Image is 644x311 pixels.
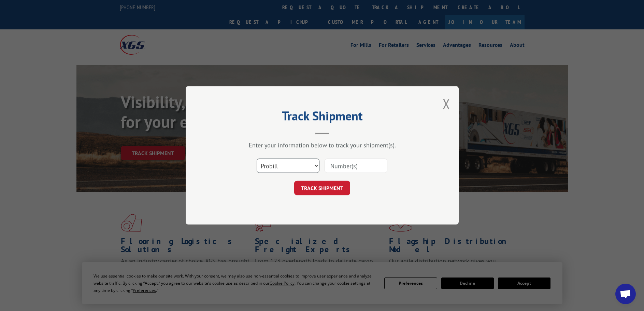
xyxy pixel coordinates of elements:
button: Close modal [443,95,450,113]
h2: Track Shipment [220,111,425,124]
div: Enter your information below to track your shipment(s). [220,141,425,149]
button: TRACK SHIPMENT [294,181,350,195]
a: Open chat [615,284,636,304]
input: Number(s) [325,159,387,173]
